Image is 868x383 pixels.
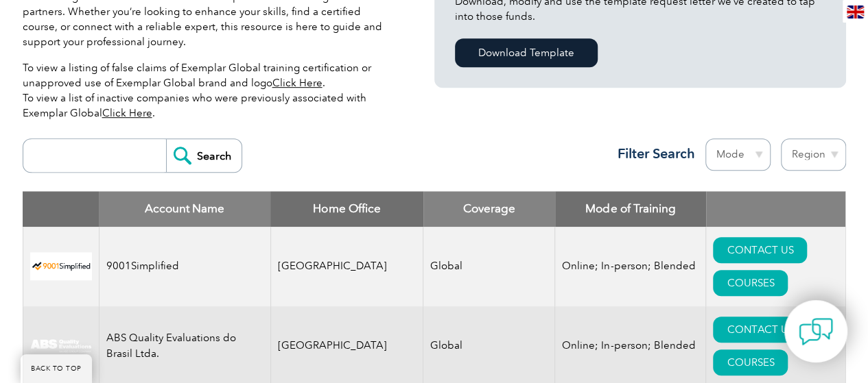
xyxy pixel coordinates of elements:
td: Global [423,227,555,306]
a: Click Here [272,77,322,89]
th: : activate to sort column ascending [706,191,845,227]
a: Click Here [102,107,152,119]
a: BACK TO TOP [21,354,92,383]
th: Mode of Training: activate to sort column ascending [555,191,706,227]
a: Download Template [455,38,598,67]
h3: Filter Search [609,145,695,162]
a: CONTACT US [713,237,807,263]
td: [GEOGRAPHIC_DATA] [270,227,423,306]
img: contact-chat.png [799,314,833,349]
p: To view a listing of false claims of Exemplar Global training certification or unapproved use of ... [23,60,393,121]
th: Home Office: activate to sort column ascending [270,191,423,227]
th: Account Name: activate to sort column descending [99,191,270,227]
img: en [847,5,864,18]
a: COURSES [713,349,788,375]
a: COURSES [713,270,788,296]
input: Search [166,139,242,172]
td: 9001Simplified [99,227,270,306]
td: Online; In-person; Blended [555,227,706,306]
img: c92924ac-d9bc-ea11-a814-000d3a79823d-logo.jpg [30,338,92,354]
a: CONTACT US [713,317,807,343]
th: Coverage: activate to sort column ascending [423,191,555,227]
img: 37c9c059-616f-eb11-a812-002248153038-logo.png [30,252,92,280]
